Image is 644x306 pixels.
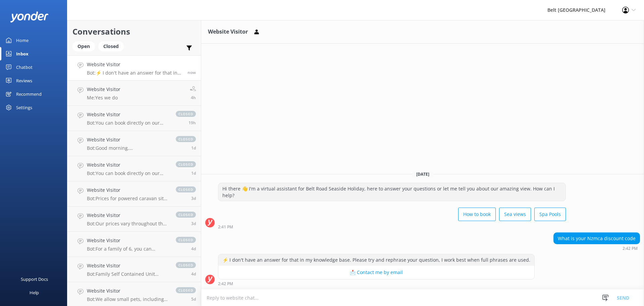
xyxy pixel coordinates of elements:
span: closed [176,212,196,218]
div: Settings [16,101,32,114]
div: Sep 27 2025 02:41pm (UTC +12:00) Pacific/Auckland [218,224,566,229]
span: closed [176,186,196,192]
div: What is your Nzmca discount code [554,233,640,244]
span: closed [176,136,196,142]
a: Website VisitorBot:Good morning, [PERSON_NAME]. You can check the availability and pricing for Oc... [67,131,201,156]
a: Website VisitorBot:You can book directly on our website, which has live availability for all acco... [67,156,201,181]
a: Website VisitorBot:Our prices vary throughout the year, so it’s best to check online for the date... [67,207,201,232]
button: How to book [458,208,496,221]
button: Spa Pools [534,208,566,221]
h4: Website Visitor [87,86,120,93]
img: yonder-white-logo.png [10,11,49,23]
div: Home [16,34,29,47]
span: closed [176,287,196,293]
button: Sea views [499,208,531,221]
div: Open [72,41,95,51]
a: Website VisitorBot:You can book directly on our website, which has live availability for all acco... [67,106,201,131]
h4: Website Visitor [87,186,169,194]
span: Sep 26 2025 08:29am (UTC +12:00) Pacific/Auckland [191,145,196,151]
a: Closed [98,42,127,50]
div: Sep 27 2025 02:42pm (UTC +12:00) Pacific/Auckland [553,246,640,251]
p: Bot: ⚡ I don't have an answer for that in my knowledge base. Please try and rephrase your questio... [87,70,182,76]
h2: Conversations [72,25,196,38]
h4: Website Visitor [87,61,182,68]
a: Website VisitorMe:Yes we do4h [67,81,201,106]
div: ⚡ I don't have an answer for that in my knowledge base. Please try and rephrase your question, I ... [218,254,534,266]
strong: 2:42 PM [218,282,233,286]
p: Bot: For a family of 6, you can consider booking a 1 Bedroom Self Contained Unit, which can sleep... [87,246,169,252]
div: Support Docs [21,272,48,286]
span: Sep 23 2025 10:18pm (UTC +12:00) Pacific/Auckland [191,221,196,226]
strong: 2:42 PM [623,247,638,251]
span: closed [176,237,196,243]
h4: Website Visitor [87,237,169,244]
h4: Website Visitor [87,212,169,219]
span: closed [176,262,196,268]
p: Me: Yes we do [87,95,120,101]
a: Website VisitorBot:For a family of 6, you can consider booking a 1 Bedroom Self Contained Unit, w... [67,232,201,257]
a: Website VisitorBot:Family Self Contained Unit prices vary throughout the year. It's best to check... [67,257,201,282]
h4: Website Visitor [87,161,169,169]
p: Bot: You can book directly on our website, which has live availability for all accommodation opti... [87,170,169,176]
p: Bot: Good morning, [PERSON_NAME]. You can check the availability and pricing for Oceanview Sites ... [87,145,169,151]
div: Chatbot [16,60,33,74]
div: Recommend [16,87,42,101]
p: Bot: Family Self Contained Unit prices vary throughout the year. It's best to check online for th... [87,271,169,277]
span: Sep 26 2025 07:07pm (UTC +12:00) Pacific/Auckland [189,120,196,126]
h4: Website Visitor [87,111,169,118]
span: Sep 27 2025 09:56am (UTC +12:00) Pacific/Auckland [191,95,196,100]
span: Sep 24 2025 10:34am (UTC +12:00) Pacific/Auckland [191,195,196,201]
button: 📩 Contact me by email [218,266,534,279]
div: Help [30,286,39,299]
a: Website VisitorBot:⚡ I don't have an answer for that in my knowledge base. Please try and rephras... [67,55,201,81]
span: closed [176,111,196,117]
h3: Website Visitor [208,28,248,36]
span: Sep 23 2025 10:59am (UTC +12:00) Pacific/Auckland [191,246,196,252]
span: Sep 21 2025 05:25pm (UTC +12:00) Pacific/Auckland [191,296,196,302]
h4: Website Visitor [87,136,169,143]
div: Sep 27 2025 02:42pm (UTC +12:00) Pacific/Auckland [218,281,535,286]
p: Bot: You can book directly on our website, which has live availability for all accommodation opti... [87,120,169,126]
div: Inbox [16,47,29,60]
h4: Website Visitor [87,287,169,295]
span: closed [176,161,196,167]
div: Reviews [16,74,32,87]
a: Open [72,42,98,50]
a: Website VisitorBot:Prices for powered caravan sites vary throughout the year. It's best to check ... [67,181,201,207]
strong: 2:41 PM [218,225,233,229]
span: [DATE] [412,171,433,177]
span: Sep 25 2025 06:46pm (UTC +12:00) Pacific/Auckland [191,170,196,176]
div: Hi there 👋 I'm a virtual assistant for Belt Road Seaside Holiday, here to answer your questions o... [218,183,566,201]
div: Closed [98,41,124,51]
h4: Website Visitor [87,262,169,269]
span: Sep 27 2025 02:42pm (UTC +12:00) Pacific/Auckland [187,70,196,75]
p: Bot: We allow small pets, including dogs, in caravans and camper-vans only, by prior arrangement ... [87,296,169,302]
p: Bot: Prices for powered caravan sites vary throughout the year. It's best to check online for the... [87,195,169,202]
p: Bot: Our prices vary throughout the year, so it’s best to check online for the date you want to b... [87,221,169,227]
span: Sep 22 2025 11:06pm (UTC +12:00) Pacific/Auckland [191,271,196,277]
